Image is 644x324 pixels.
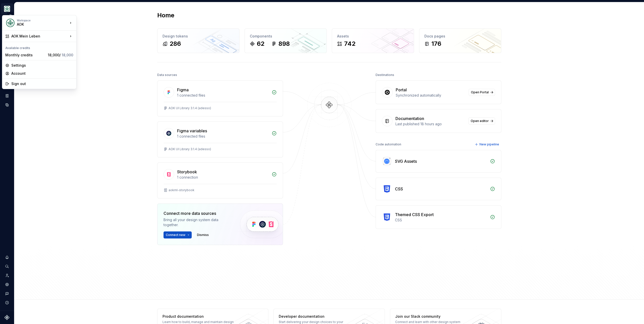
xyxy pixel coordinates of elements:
[6,18,15,27] img: df5db9ef-aba0-4771-bf51-9763b7497661.png
[11,63,73,68] div: Settings
[11,81,73,86] div: Sign out
[11,71,73,76] div: Account
[17,22,60,27] div: AOK
[62,53,73,57] span: 18,000
[3,43,75,51] div: Available credits
[17,19,68,22] div: Workspace
[48,53,73,57] span: 18,000 /
[11,34,68,39] div: AOK Mein Leben
[5,53,46,58] div: Monthly credits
